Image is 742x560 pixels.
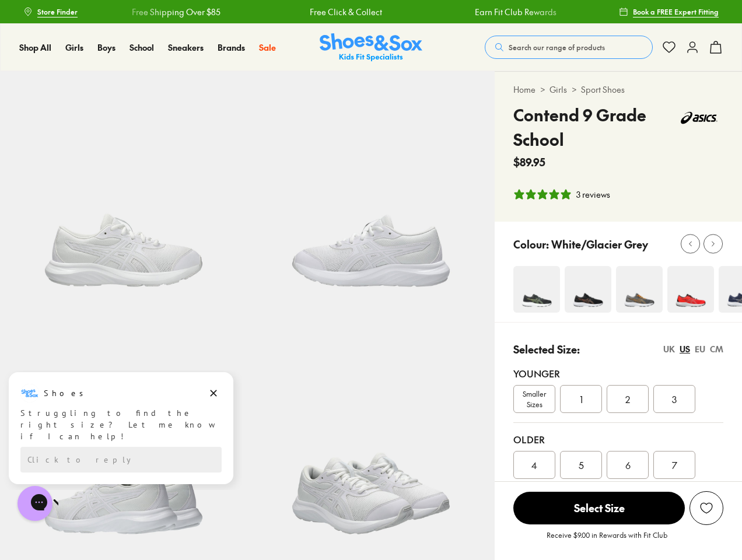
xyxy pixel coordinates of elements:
button: Add to Wishlist [689,491,723,525]
img: 4-551376_1 [513,266,560,313]
a: Sale [259,41,276,54]
button: Dismiss campaign [205,15,222,31]
div: Struggling to find the right size? Let me know if I can help! [20,37,222,72]
div: US [680,343,690,355]
a: Girls [65,41,83,54]
p: Selected Size: [513,341,580,357]
a: School [129,41,154,54]
a: Earn Fit Club Rewards [381,6,463,18]
a: Home [513,83,535,96]
div: Campaign message [9,2,233,114]
a: Brands [218,41,245,54]
span: 7 [672,458,677,472]
a: Store Finder [23,1,78,22]
div: CM [710,343,723,355]
p: Colour: [513,236,549,252]
span: 5 [579,458,584,472]
a: Sport Shoes [581,83,625,96]
button: 5 stars, 3 ratings [513,188,610,201]
img: SNS_Logo_Responsive.svg [320,33,422,62]
div: 3 reviews [576,188,610,201]
button: Search our range of products [485,36,653,59]
img: Vendor logo [675,103,723,133]
h4: Contend 9 Grade School [513,103,675,152]
div: Younger [513,366,723,380]
span: 2 [625,392,630,406]
p: Receive $9.00 in Rewards with Fit Club [547,530,667,551]
p: White/Glacier Grey [551,236,648,252]
div: EU [695,343,705,355]
span: $89.95 [513,154,545,170]
img: Shoes logo [20,13,39,32]
span: 3 [672,392,677,406]
a: Book a FREE Expert Fitting [619,1,719,22]
span: 1 [580,392,583,406]
div: Reply to the campaigns [20,76,222,102]
div: > > [513,83,723,96]
a: Sneakers [168,41,204,54]
a: Free Click & Collect [216,6,288,18]
a: Girls [549,83,567,96]
a: Shop All [19,41,51,54]
span: 6 [625,458,631,472]
h3: Shoes [44,17,90,29]
span: Select Size [513,492,685,524]
a: Shoes & Sox [320,33,422,62]
img: 4-551382_1 [667,266,714,313]
a: Free Shipping Over $85 [547,6,635,18]
iframe: Gorgias live chat messenger [12,482,58,525]
span: Smaller Sizes [514,388,555,409]
img: 4-522409_1 [565,266,611,313]
span: 4 [531,458,537,472]
button: Select Size [513,491,685,525]
a: Boys [97,41,116,54]
span: Search our range of products [509,42,605,52]
a: Free Shipping Over $85 [38,6,127,18]
span: Store Finder [37,6,78,17]
span: Book a FREE Expert Fitting [633,6,719,17]
div: Older [513,432,723,446]
div: Message from Shoes. Struggling to find the right size? Let me know if I can help! [9,13,233,72]
img: 5-498658_1 [247,71,495,318]
img: 4-533664_1 [616,266,663,313]
div: UK [663,343,675,355]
